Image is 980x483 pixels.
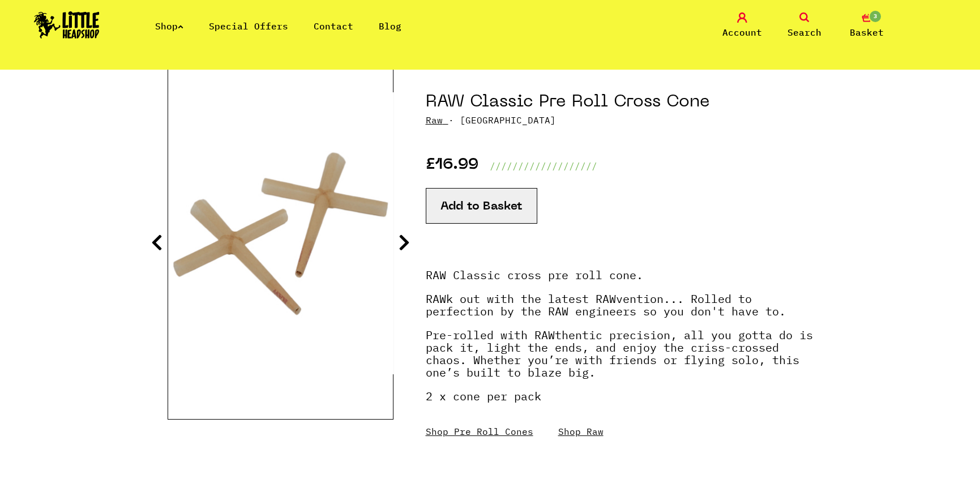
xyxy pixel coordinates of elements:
[788,25,821,39] span: Search
[426,269,813,293] p: RAW Classic cross pre roll cone.
[426,329,813,390] p: Pre-rolled with RAWthentic precision, all you gotta do is pack it, light the ends, and enjoy the ...
[426,293,813,329] p: RAWk out with the latest RAWvention... Rolled to perfection by the RAW engineers so you don't hav...
[868,10,882,23] span: 3
[426,390,813,414] p: 2 x cone per pack
[426,188,537,224] button: Add to Basket
[722,25,762,39] span: Account
[490,159,597,173] p: ///////////////////
[155,20,183,32] a: Shop
[209,20,288,32] a: Special Offers
[426,159,478,173] p: £16.99
[558,426,604,437] a: Shop Raw
[776,12,833,39] a: Search
[426,426,533,437] a: Shop Pre Roll Cones
[314,20,353,32] a: Contact
[379,20,401,32] a: Blog
[426,114,443,126] a: Raw
[426,92,813,113] h1: RAW Classic Pre Roll Cross Cone
[34,11,100,39] img: Little Head Shop Logo
[850,25,884,39] span: Basket
[168,92,393,374] img: RAW Classic Pre Roll Cross Cone image 2
[426,113,813,127] p: · [GEOGRAPHIC_DATA]
[838,12,895,39] a: 3 Basket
